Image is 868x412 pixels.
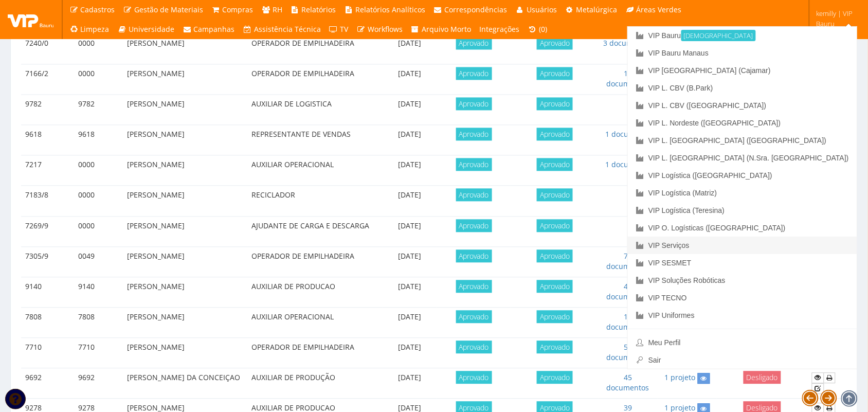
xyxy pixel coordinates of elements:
[74,338,123,368] td: 7710
[383,186,437,217] td: [DATE]
[537,128,573,141] span: Aprovado
[628,97,857,114] a: VIP L. CBV ([GEOGRAPHIC_DATA])
[74,308,123,338] td: 7808
[81,24,110,34] span: Limpeza
[353,20,407,39] a: Workflows
[123,65,248,95] td: [PERSON_NAME]
[607,282,649,302] a: 47 documentos
[628,27,857,44] a: VIP Bauru[DEMOGRAPHIC_DATA]
[576,5,618,14] span: Metalúrgica
[248,186,383,217] td: RECICLADOR
[456,371,492,384] span: Aprovado
[223,5,254,14] span: Compras
[65,20,114,39] a: Limpeza
[248,338,383,368] td: OPERADOR DE EMPILHADEIRA
[383,308,437,338] td: [DATE]
[21,338,74,368] td: 7710
[607,252,649,272] a: 71 documentos
[81,5,115,14] span: Cadastros
[74,247,123,277] td: 0049
[537,37,573,50] span: Aprovado
[74,368,123,399] td: 9692
[123,368,248,399] td: [PERSON_NAME] DA CONCEIÇAO
[21,156,74,186] td: 7217
[21,277,74,308] td: 9140
[8,12,54,27] img: logo
[537,98,573,111] span: Aprovado
[456,250,492,263] span: Aprovado
[123,34,248,65] td: [PERSON_NAME]
[248,247,383,277] td: OPERADOR DE EMPILHADEIRA
[355,5,425,14] span: Relatórios Analíticos
[302,5,336,14] span: Relatórios
[628,167,857,184] a: VIP Logística ([GEOGRAPHIC_DATA])
[239,20,325,39] a: Assistência Técnica
[456,98,492,111] span: Aprovado
[194,24,235,34] span: Campanhas
[248,34,383,65] td: OPERADOR DE EMPILHADEIRA
[537,189,573,202] span: Aprovado
[628,149,857,167] a: VIP L. [GEOGRAPHIC_DATA] (N.Sra. [GEOGRAPHIC_DATA])
[248,277,383,308] td: AUXILIAR DE PRODUCAO
[628,334,857,351] a: Meu Perfil
[637,5,682,14] span: Áreas Verdes
[21,126,74,156] td: 9618
[537,220,573,232] span: Aprovado
[456,128,492,141] span: Aprovado
[21,186,74,217] td: 7183/8
[816,8,855,29] span: kemilly | VIP Bauru
[628,184,857,202] a: VIP Logística (Matriz)
[605,130,650,139] a: 1 documento
[456,67,492,80] span: Aprovado
[123,156,248,186] td: [PERSON_NAME]
[628,44,857,62] a: VIP Bauru Manaus
[456,280,492,293] span: Aprovado
[628,62,857,79] a: VIP [GEOGRAPHIC_DATA] (Cajamar)
[248,368,383,399] td: AUXILIAR DE PRODUÇÃO
[123,126,248,156] td: [PERSON_NAME]
[744,371,781,384] span: Desligado
[537,311,573,324] span: Aprovado
[248,308,383,338] td: AUXILIAR OPERACIONAL
[74,156,123,186] td: 0000
[383,65,437,95] td: [DATE]
[628,289,857,307] a: VIP TECNO
[456,341,492,354] span: Aprovado
[368,24,403,34] span: Workflows
[74,65,123,95] td: 0000
[537,341,573,354] span: Aprovado
[665,373,696,383] a: 1 projeto
[254,24,321,34] span: Assistência Técnica
[74,126,123,156] td: 9618
[114,20,179,39] a: Universidade
[607,343,649,363] a: 52 documentos
[21,368,74,399] td: 9692
[628,272,857,289] a: VIP Soluções Robóticas
[445,5,508,14] span: Correspondências
[628,254,857,272] a: VIP SESMET
[422,24,472,34] span: Arquivo Morto
[383,156,437,186] td: [DATE]
[383,277,437,308] td: [DATE]
[123,186,248,217] td: [PERSON_NAME]
[74,186,123,217] td: 0000
[248,126,383,156] td: REPRESENTANTE DE VENDAS
[628,351,857,369] a: Sair
[383,338,437,368] td: [DATE]
[628,237,857,254] a: VIP Serviços
[325,20,353,39] a: TV
[476,20,524,39] a: Integrações
[537,250,573,263] span: Aprovado
[628,307,857,324] a: VIP Uniformes
[537,280,573,293] span: Aprovado
[74,217,123,247] td: 0000
[456,158,492,171] span: Aprovado
[480,24,520,34] span: Integrações
[123,95,248,126] td: [PERSON_NAME]
[273,5,282,14] span: RH
[123,308,248,338] td: [PERSON_NAME]
[681,30,756,41] small: [DEMOGRAPHIC_DATA]
[607,69,649,89] a: 13 documentos
[383,95,437,126] td: [DATE]
[628,219,857,237] a: VIP O. Logísticas ([GEOGRAPHIC_DATA])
